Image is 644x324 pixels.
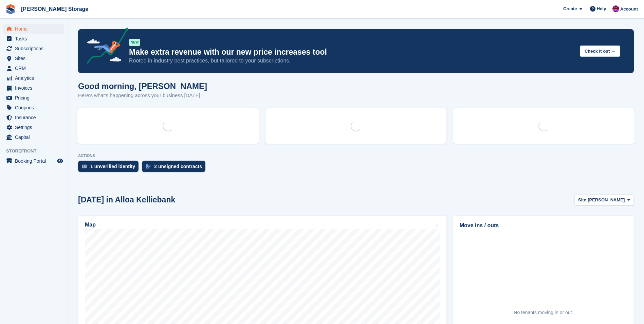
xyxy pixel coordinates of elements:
div: 2 unsigned contracts [154,164,202,169]
span: Pricing [15,93,56,103]
a: Preview store [56,157,64,165]
span: Home [15,24,56,34]
img: verify_identity-adf6edd0f0f0b5bbfe63781bf79b02c33cf7c696d77639b501bdc392416b5a36.svg [82,164,87,168]
span: Booking Portal [15,156,56,166]
div: 1 unverified identity [90,164,135,169]
span: Site: [578,197,588,203]
button: Site: [PERSON_NAME] [574,194,634,205]
span: Create [563,5,577,12]
h2: Map [85,222,96,228]
a: menu [3,103,64,112]
div: NEW [129,39,140,46]
img: price-adjustments-announcement-icon-8257ccfd72463d97f412b2fc003d46551f7dbcb40ab6d574587a9cd5c0d94... [81,28,129,66]
a: menu [3,44,64,53]
p: Rooted in industry best practices, but tailored to your subscriptions. [129,57,574,65]
span: Insurance [15,113,56,122]
span: Account [620,6,638,13]
p: ACTIONS [78,154,634,158]
a: menu [3,132,64,142]
a: menu [3,24,64,34]
span: Sites [15,54,56,63]
a: [PERSON_NAME] Storage [18,3,91,15]
a: menu [3,34,64,43]
p: Here's what's happening across your business [DATE] [78,92,207,100]
span: Help [597,5,606,12]
span: Settings [15,123,56,132]
span: Tasks [15,34,56,43]
p: Make extra revenue with our new price increases tool [129,47,574,57]
a: 2 unsigned contracts [142,161,209,176]
span: [PERSON_NAME] [588,197,625,203]
a: menu [3,83,64,93]
a: menu [3,156,64,166]
h2: [DATE] in Alloa Kelliebank [78,195,175,204]
a: menu [3,123,64,132]
img: Audra Whitelaw [612,5,619,12]
a: menu [3,64,64,73]
a: 1 unverified identity [78,161,142,176]
span: Capital [15,132,56,142]
a: menu [3,93,64,103]
span: Storefront [6,148,68,155]
span: Invoices [15,83,56,93]
span: Subscriptions [15,44,56,53]
img: stora-icon-8386f47178a22dfd0bd8f6a31ec36ba5ce8667c1dd55bd0f319d3a0aa187defe.svg [5,4,16,14]
a: menu [3,113,64,122]
span: Analytics [15,73,56,83]
a: menu [3,73,64,83]
button: Check it out → [580,46,620,57]
span: Coupons [15,103,56,112]
a: menu [3,54,64,63]
div: No tenants moving in or out. [514,309,573,316]
h1: Good morning, [PERSON_NAME] [78,82,207,91]
span: CRM [15,64,56,73]
img: contract_signature_icon-13c848040528278c33f63329250d36e43548de30e8caae1d1a13099fd9432cc5.svg [146,164,151,168]
h2: Move ins / outs [460,221,627,230]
